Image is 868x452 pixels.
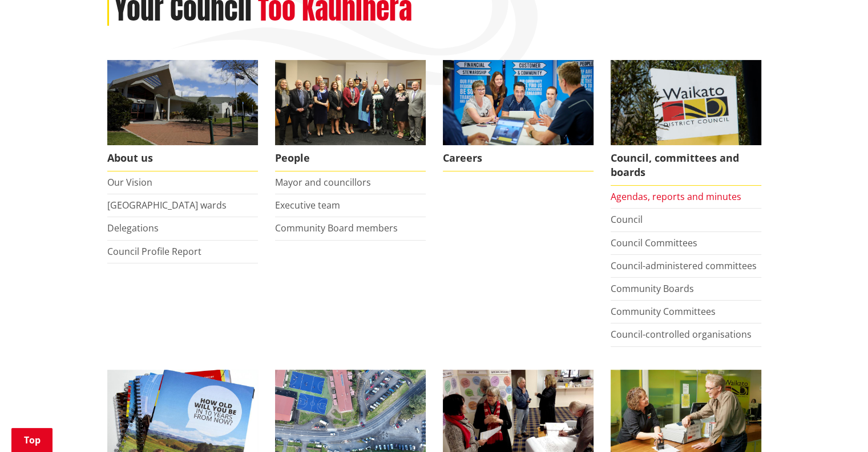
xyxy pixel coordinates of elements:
a: Council-controlled organisations [611,328,752,341]
a: Waikato-District-Council-sign Council, committees and boards [611,60,761,186]
a: Agendas, reports and minutes [611,190,741,203]
span: About us [107,145,258,171]
img: WDC Building 0015 [107,60,258,145]
a: Council-administered committees [611,259,757,272]
a: Community Committees [611,305,716,318]
a: Delegations [107,222,159,234]
a: Council Committees [611,237,697,249]
a: Community Board members [275,222,398,234]
a: Council Profile Report [107,245,201,258]
img: 2022 Council [275,60,426,145]
a: Council [611,213,643,226]
a: Mayor and councillors [275,176,371,189]
span: Council, committees and boards [611,145,761,186]
a: [GEOGRAPHIC_DATA] wards [107,199,227,211]
img: Office staff in meeting - Career page [443,60,594,145]
iframe: Messenger Launcher [815,404,857,445]
a: Top [11,428,53,452]
a: Community Boards [611,282,694,295]
span: People [275,145,426,171]
img: Waikato-District-Council-sign [611,60,761,145]
a: Careers [443,60,594,171]
a: WDC Building 0015 About us [107,60,258,171]
a: Executive team [275,199,340,211]
span: Careers [443,145,594,171]
a: Our Vision [107,176,152,189]
a: 2022 Council People [275,60,426,171]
